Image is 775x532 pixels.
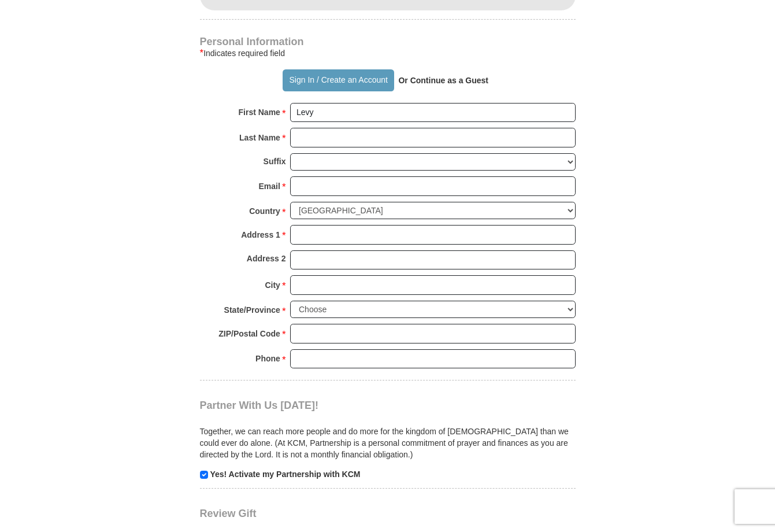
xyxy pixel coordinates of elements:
[264,153,286,169] strong: Suffix
[239,104,280,120] strong: First Name
[224,302,280,318] strong: State/Province
[241,227,280,243] strong: Address 1
[200,400,319,411] span: Partner With Us [DATE]!
[265,277,280,293] strong: City
[200,426,576,460] p: Together, we can reach more people and do more for the kingdom of [DEMOGRAPHIC_DATA] than we coul...
[247,250,286,267] strong: Address 2
[283,69,394,91] button: Sign In / Create an Account
[255,350,280,367] strong: Phone
[200,37,576,46] h4: Personal Information
[210,470,360,479] strong: Yes! Activate my Partnership with KCM
[259,178,280,194] strong: Email
[200,508,257,519] span: Review Gift
[239,130,280,146] strong: Last Name
[249,203,280,219] strong: Country
[218,326,280,342] strong: ZIP/Postal Code
[398,76,488,85] strong: Or Continue as a Guest
[200,46,576,60] div: Indicates required field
